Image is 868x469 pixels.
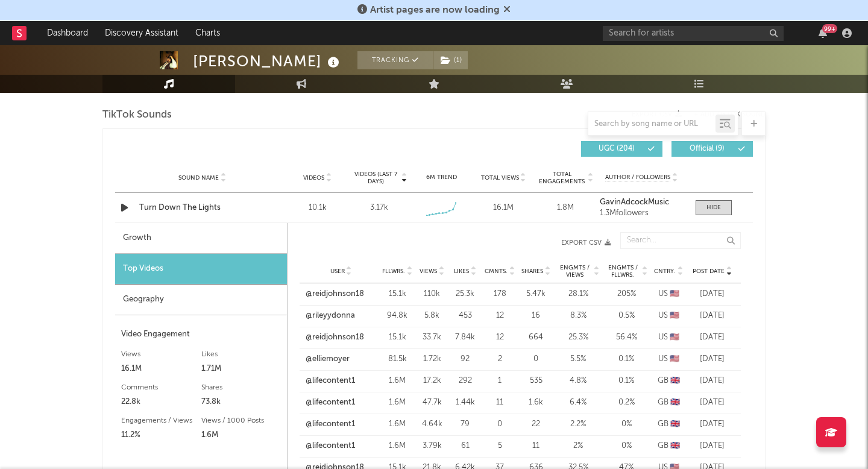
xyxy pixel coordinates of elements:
div: 11 [521,440,551,452]
a: Dashboard [39,21,96,45]
div: 10.1k [289,202,345,214]
div: 1 [485,375,515,387]
button: UGC(204) [581,141,662,157]
div: [DATE] [690,310,735,322]
div: 16.1M [476,202,532,214]
a: @elliemoyer [306,353,350,365]
span: User [330,268,345,275]
div: 0.1 % [605,375,647,387]
div: 22.8k [121,395,201,409]
span: 🇬🇧 [670,377,680,385]
div: 5.5 % [557,353,599,365]
div: US [653,332,684,344]
div: 4.8 % [557,375,599,387]
div: 2 % [557,440,599,452]
span: 🇺🇸 [670,355,679,363]
div: [DATE] [690,375,735,387]
div: 1.3M followers [600,209,684,218]
div: US [653,288,684,300]
div: 178 [485,288,515,300]
div: US [653,353,684,365]
div: US [653,310,684,322]
div: Views [121,347,201,362]
a: @lifecontent1 [306,440,355,452]
div: 5 [485,440,515,452]
div: Geography [115,285,287,315]
div: 2 [485,353,515,365]
div: Comments [121,380,201,395]
div: 0.1 % [605,353,647,365]
span: 🇺🇸 [670,290,679,298]
div: 205 % [605,288,647,300]
span: Sound Name [178,174,219,181]
div: 1.71M [201,362,281,376]
div: 15.1k [382,288,412,300]
div: 61 [451,440,479,452]
div: 4.64k [418,418,445,430]
div: Growth [115,223,287,254]
div: 47.7k [418,397,445,409]
span: Likes [454,268,469,275]
div: 1.8M [538,202,594,214]
div: 11.2% [121,428,201,442]
div: 664 [521,332,551,344]
div: 0 % [605,440,647,452]
div: 79 [451,418,479,430]
div: 73.8k [201,395,281,409]
a: Charts [187,21,228,45]
a: GavinAdcockMusic [600,198,684,207]
div: Shares [201,380,281,395]
span: Post Date [693,268,725,275]
span: Shares [521,268,543,275]
span: ( 1 ) [433,51,468,69]
input: Search... [620,232,741,249]
div: 99 + [822,24,837,33]
button: Export CSV [312,239,611,247]
div: Views / 1000 Posts [201,414,281,428]
span: Fllwrs. [382,268,405,275]
div: 0.2 % [605,397,647,409]
div: 6M Trend [414,173,470,182]
div: 12 [485,332,515,344]
a: @lifecontent1 [306,397,355,409]
div: GB [653,397,684,409]
span: UGC ( 204 ) [589,145,644,153]
div: 16 [521,310,551,322]
button: (1) [433,51,468,69]
div: 1.6M [201,428,281,442]
div: GB [653,418,684,430]
div: [DATE] [690,353,735,365]
div: 1.6M [382,397,412,409]
div: 3.79k [418,440,445,452]
span: Engmts / Fllwrs. [605,264,640,279]
button: Export CSV [632,111,682,118]
div: Likes [201,347,281,362]
div: 28.1 % [557,288,599,300]
div: Top Videos [115,254,287,285]
div: 11 [485,397,515,409]
div: 0 [521,353,551,365]
div: 535 [521,375,551,387]
span: 🇺🇸 [670,333,679,341]
span: Videos (last 7 days) [351,171,400,185]
div: 25.3k [451,288,479,300]
a: Discovery Assistant [96,21,187,45]
div: 0 % [605,418,647,430]
div: 1.72k [418,353,445,365]
div: 1.6k [521,397,551,409]
span: 🇬🇧 [670,420,680,428]
div: 22 [521,418,551,430]
span: Dismiss [503,5,511,15]
div: [DATE] [690,288,735,300]
span: 🇺🇸 [670,312,679,319]
div: 1.44k [451,397,479,409]
div: 1.6M [382,375,412,387]
span: Cntry. [654,268,676,275]
span: Engmts / Views [557,264,592,279]
div: 2.2 % [557,418,599,430]
div: [PERSON_NAME] [193,51,342,71]
div: 94.8k [382,310,412,322]
div: Turn Down The Lights [139,202,265,214]
div: 17.2k [418,375,445,387]
span: TikTok Sounds [102,108,172,122]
